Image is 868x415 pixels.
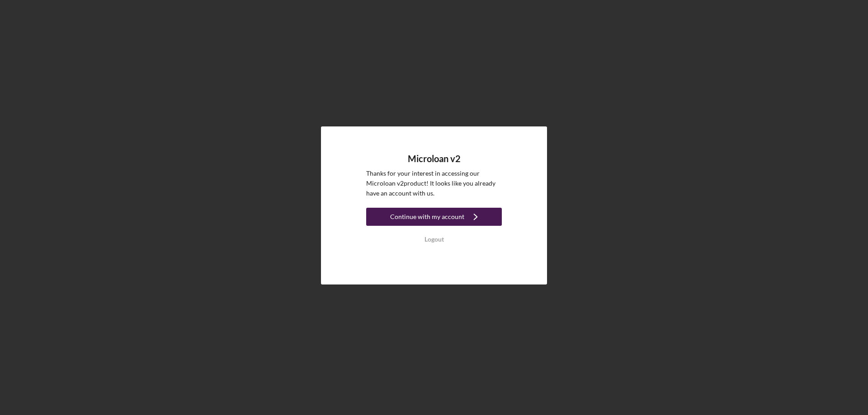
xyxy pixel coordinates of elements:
[366,168,502,199] p: Thanks for your interest in accessing our Microloan v2 product! It looks like you already have an...
[425,230,444,248] div: Logout
[366,208,502,226] button: Continue with my account
[408,154,461,164] h4: Microloan v2
[366,230,502,248] button: Logout
[390,208,464,226] div: Continue with my account
[366,208,502,228] a: Continue with my account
